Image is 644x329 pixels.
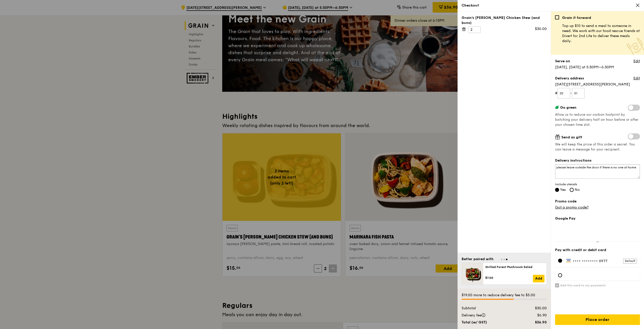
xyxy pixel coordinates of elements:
[519,313,550,318] div: $6.90
[459,320,519,325] div: Total (w/ GST)
[633,59,640,64] a: Edit
[560,283,606,287] h6: Add this card to my payments
[519,306,550,311] div: $30.00
[560,188,566,192] span: Yes
[555,113,638,127] span: Allow us to reduce our carbon footprint by batching your delivery half an hour before or after yo...
[572,88,585,99] input: Unit
[555,314,640,325] input: Place order
[575,188,580,192] span: No
[561,135,582,139] span: Send as gift
[555,76,584,81] label: Delivery address
[555,182,640,186] span: Include utensils
[555,224,640,235] iframe: Secure payment button frame
[506,259,507,260] span: Go to slide 3
[501,259,502,260] span: Go to slide 1
[555,248,640,253] label: Pay with credit or debit card
[557,88,570,99] input: Floor
[519,320,550,325] div: $36.90
[533,275,544,282] a: Add
[555,199,640,204] label: Promo code
[562,23,640,44] p: Top up $10 to send a meal to someone in need. We work with our food rescue friends at Divert for ...
[566,259,637,263] label: •••• 0977
[459,306,519,311] div: Subtotal
[555,205,589,210] a: Got a promo code?
[555,188,559,192] input: Yes
[555,82,640,87] span: [DATE][STREET_ADDRESS][PERSON_NAME]
[555,283,559,287] input: Add this card to my payments
[555,158,640,163] label: Delivery instructions
[623,259,637,264] div: Default
[462,15,547,25] div: Grain's [PERSON_NAME] Chicken Stew (and buns)
[633,76,640,81] a: Edit
[459,313,519,318] div: Delivery fee
[555,59,570,64] label: Serve on
[462,3,640,8] div: Checkout
[485,265,544,269] div: Grilled Forest Mushroom Salad
[535,26,547,32] div: $30.00
[555,88,640,99] form: # -
[626,38,644,56] img: Meal donation
[573,259,590,263] span: •••• ••••
[560,105,576,110] span: Go green
[555,65,614,69] span: [DATE], [DATE] at 5:30PM–6:30PM
[555,142,640,152] span: We will keep the price of this order a secret. You can leave a message for your recipient.
[485,276,533,280] div: $7.00
[566,273,637,277] iframe: Secure card payment input frame
[555,216,640,221] label: Google Pay
[566,259,571,262] img: Payment by Visa
[462,257,494,262] div: Better paired with
[462,293,547,298] div: $19.00 more to reduce delivery fee to $5.00
[562,16,591,20] b: Grain it forward
[570,188,574,192] input: No
[503,259,505,260] span: Go to slide 2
